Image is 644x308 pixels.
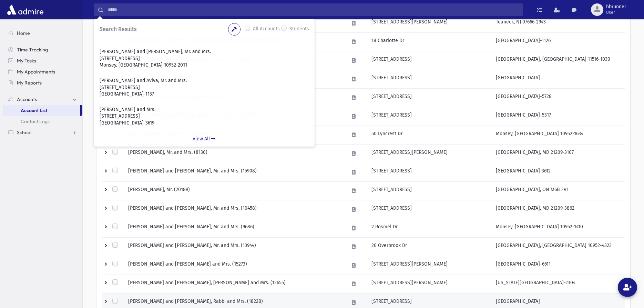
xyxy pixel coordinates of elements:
td: [GEOGRAPHIC_DATA]-3612 [492,163,625,181]
p: [GEOGRAPHIC_DATA]-3619 [100,120,309,127]
td: [PERSON_NAME] and [PERSON_NAME], Mr. and Mrs. (15908) [124,163,345,181]
td: [GEOGRAPHIC_DATA], MD 21209-3862 [492,200,625,219]
a: My Reports [3,77,82,88]
td: [STREET_ADDRESS][PERSON_NAME] [367,14,492,32]
span: Account List [21,107,47,113]
td: [GEOGRAPHIC_DATA]-6611 [492,256,625,275]
p: [STREET_ADDRESS] [100,113,309,120]
p: [PERSON_NAME] and Mrs. [100,106,309,113]
td: [STREET_ADDRESS] [367,51,492,70]
td: [GEOGRAPHIC_DATA], [GEOGRAPHIC_DATA] 10952-4323 [492,237,625,256]
p: [PERSON_NAME] and Aviva, Mr. and Mrs. [100,77,309,84]
td: [PERSON_NAME], Mr. (20189) [124,181,345,200]
td: [PERSON_NAME] and [PERSON_NAME], Mr. and Mrs. (10458) [124,200,345,219]
td: [STREET_ADDRESS][PERSON_NAME] [367,144,492,163]
td: [STREET_ADDRESS] [367,107,492,126]
a: Time Tracking [3,44,82,55]
span: Search Results [100,26,136,32]
td: [STREET_ADDRESS] [367,200,492,219]
a: School [3,127,82,138]
td: [PERSON_NAME] and [PERSON_NAME], Mr. and Mrs. (13944) [124,237,345,256]
td: [PERSON_NAME] and [PERSON_NAME], [PERSON_NAME] and Mrs. (12655) [124,275,345,293]
td: Monsey, [GEOGRAPHIC_DATA] 10952-1634 [492,126,625,144]
img: AdmirePro [6,3,45,17]
a: Account List [3,105,80,116]
span: My Appointments [17,69,55,75]
td: [GEOGRAPHIC_DATA]-1126 [492,32,625,51]
td: 50 Lyncrest Dr [367,126,492,144]
td: Teaneck, NJ 07666-2943 [492,14,625,32]
span: Contact Logs [21,118,50,125]
td: [GEOGRAPHIC_DATA], [GEOGRAPHIC_DATA] 11516-1030 [492,51,625,70]
p: [PERSON_NAME] and [PERSON_NAME], Mr. and Mrs. [100,48,309,55]
a: Accounts [3,94,82,105]
td: [STREET_ADDRESS][PERSON_NAME] [367,275,492,293]
a: View All [94,131,315,147]
p: Monsey, [GEOGRAPHIC_DATA] 10952-2011 [100,62,309,69]
td: [GEOGRAPHIC_DATA]-5317 [492,107,625,126]
td: [STREET_ADDRESS] [367,181,492,200]
span: Accounts [17,96,37,102]
td: [PERSON_NAME], Mr. and Mrs. (8130) [124,144,345,163]
td: [STREET_ADDRESS] [367,163,492,181]
a: My Tasks [3,55,82,66]
td: [STREET_ADDRESS] [367,70,492,88]
p: [STREET_ADDRESS] [100,84,309,91]
td: [STREET_ADDRESS][PERSON_NAME] [367,256,492,275]
span: My Reports [17,80,42,86]
td: [PERSON_NAME] and [PERSON_NAME], Mr. and Mrs. (9686) [124,219,345,237]
td: [GEOGRAPHIC_DATA], ON M6B 2V1 [492,181,625,200]
span: School [17,129,31,136]
td: [PERSON_NAME] and [PERSON_NAME] and Mrs. (15273) [124,256,345,275]
span: Home [17,30,30,36]
input: Search [104,3,523,16]
p: [STREET_ADDRESS] [100,55,309,62]
td: 2 Rosmel Dr [367,219,492,237]
td: [GEOGRAPHIC_DATA] [492,70,625,88]
td: Monsey, [GEOGRAPHIC_DATA] 10952-1410 [492,219,625,237]
a: Contact Logs [3,116,82,127]
td: 20 Overbrook Dr [367,237,492,256]
span: hbrunner [606,4,626,10]
span: My Tasks [17,58,36,64]
a: Home [3,28,82,39]
td: [US_STATE][GEOGRAPHIC_DATA]-2304 [492,275,625,293]
td: [GEOGRAPHIC_DATA]-5728 [492,88,625,107]
p: [GEOGRAPHIC_DATA]-1137 [100,91,309,98]
a: My Appointments [3,66,82,77]
td: [STREET_ADDRESS] [367,88,492,107]
label: All Accounts [253,25,280,33]
span: Time Tracking [17,47,48,53]
td: [GEOGRAPHIC_DATA], MD 21209-3107 [492,144,625,163]
label: Students [289,25,309,33]
span: User [606,10,626,15]
td: 18 Charlotte Dr [367,32,492,51]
